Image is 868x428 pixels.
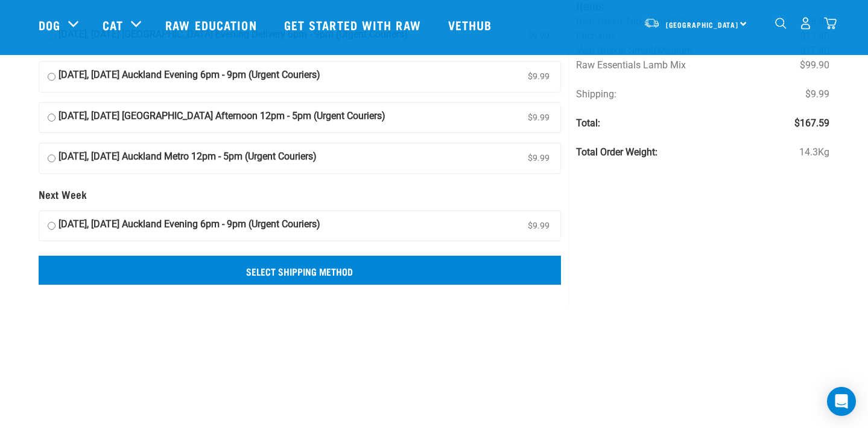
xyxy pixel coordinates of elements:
input: [DATE], [DATE] [GEOGRAPHIC_DATA] Afternoon 12pm - 5pm (Urgent Couriers) $9.99 [48,109,55,127]
img: user.png [799,17,812,30]
input: [DATE], [DATE] Auckland Evening 6pm - 9pm (Urgent Couriers) $9.99 [48,68,55,86]
span: $9.99 [525,68,552,86]
a: Vethub [436,1,507,49]
span: $99.90 [800,58,829,73]
strong: [DATE], [DATE] [GEOGRAPHIC_DATA] Afternoon 12pm - 5pm (Urgent Couriers) [59,109,385,127]
a: Dog [39,16,60,34]
span: Shipping: [576,88,616,100]
img: home-icon@2x.png [824,17,837,30]
input: Select Shipping Method [39,256,562,285]
span: 14.3Kg [799,145,829,160]
div: Open Intercom Messenger [827,387,856,416]
input: [DATE], [DATE] Auckland Metro 12pm - 5pm (Urgent Couriers) $9.99 [48,149,55,167]
a: Cat [103,16,123,34]
strong: Total Order Weight: [576,146,657,158]
h5: Next Week [39,189,562,201]
strong: [DATE], [DATE] Auckland Evening 6pm - 9pm (Urgent Couriers) [59,68,320,86]
span: $9.99 [525,217,552,235]
strong: Total: [576,117,600,129]
span: $9.99 [525,109,552,127]
span: $167.59 [794,116,829,131]
a: Raw Education [153,1,271,49]
span: $9.99 [805,87,829,102]
span: Raw Essentials Lamb Mix [576,59,686,71]
strong: [DATE], [DATE] Auckland Evening 6pm - 9pm (Urgent Couriers) [59,217,320,235]
strong: [DATE], [DATE] Auckland Metro 12pm - 5pm (Urgent Couriers) [59,149,317,167]
input: [DATE], [DATE] Auckland Evening 6pm - 9pm (Urgent Couriers) $9.99 [48,217,55,235]
span: [GEOGRAPHIC_DATA] [666,22,739,27]
img: home-icon-1@2x.png [775,18,787,29]
img: van-moving.png [644,18,660,28]
span: $9.99 [525,149,552,167]
span: Veal Brisket Small/Medium [576,45,692,56]
a: Get started with Raw [272,1,436,49]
